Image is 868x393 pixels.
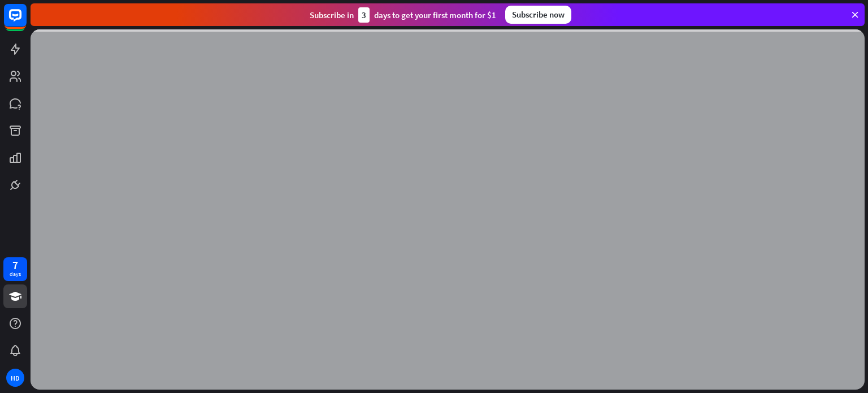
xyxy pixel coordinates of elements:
div: HD [6,369,24,387]
div: 7 [12,260,18,270]
div: Subscribe now [505,6,571,24]
a: 7 days [3,257,27,281]
div: 3 [358,7,370,23]
div: Subscribe in days to get your first month for $1 [310,7,496,23]
div: days [10,270,21,278]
